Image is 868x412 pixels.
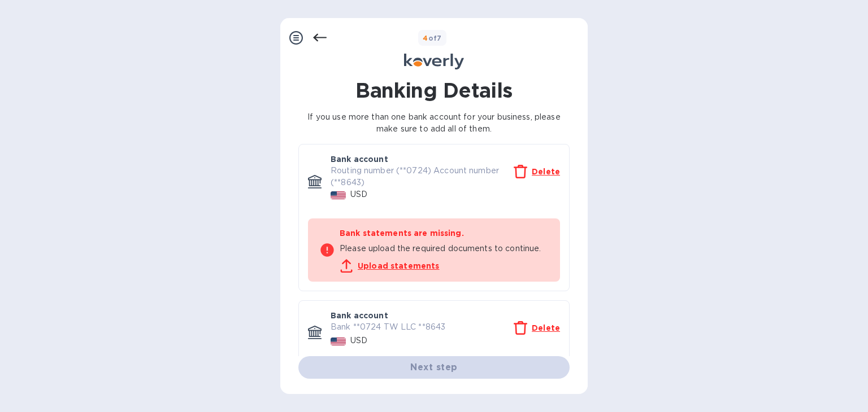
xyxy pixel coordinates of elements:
[350,189,367,200] p: USD
[331,321,514,333] p: Bank **0724 TW LLC **8643
[358,261,440,270] u: Upload statements
[331,154,388,165] p: Bank account
[350,335,367,347] p: USD
[532,167,560,176] u: Delete
[331,165,514,189] p: Routing number (**0724) Account number (**8643)
[298,78,570,102] h1: Banking Details
[331,310,388,321] p: Bank account
[423,34,442,42] b: of 7
[423,34,428,42] span: 4
[340,243,549,255] p: Please upload the required documents to continue.
[331,338,346,345] img: USD
[340,229,464,238] b: Bank statements are missing.
[298,111,570,135] p: If you use more than one bank account for your business, please make sure to add all of them.
[331,191,346,199] img: USD
[532,323,560,332] u: Delete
